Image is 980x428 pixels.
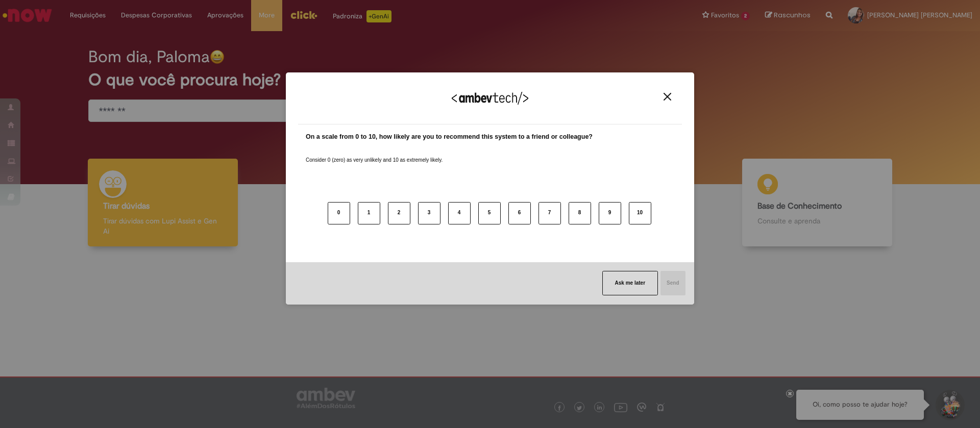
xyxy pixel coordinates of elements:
label: On a scale from 0 to 10, how likely are you to recommend this system to a friend or colleague? [306,132,593,142]
button: 1 [358,202,380,224]
button: 8 [569,202,591,224]
button: 10 [629,202,651,224]
label: Consider 0 (zero) as very unlikely and 10 as extremely likely. [306,144,443,164]
button: 5 [478,202,501,224]
button: 2 [388,202,410,224]
button: Ask me later [602,271,658,295]
button: 3 [418,202,440,224]
button: 7 [538,202,561,224]
button: 9 [599,202,621,224]
button: Close [660,92,674,101]
button: 4 [448,202,471,224]
button: 0 [328,202,350,224]
img: Logo Ambevtech [452,92,528,105]
img: Close [664,93,671,100]
button: 6 [508,202,531,224]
